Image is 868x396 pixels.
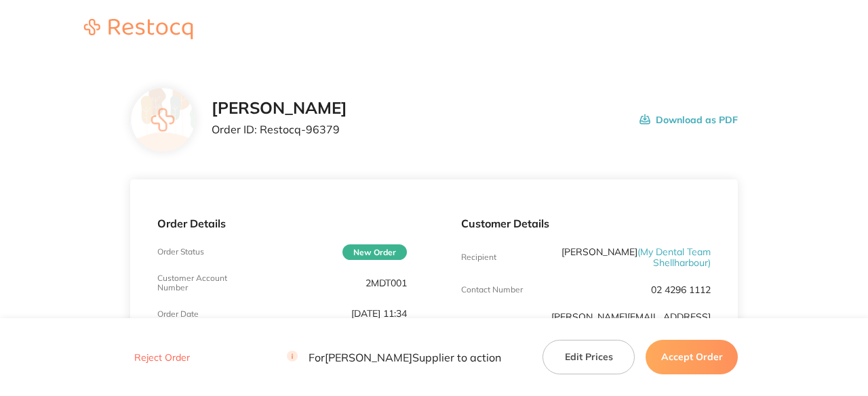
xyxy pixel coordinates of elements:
[212,99,347,118] h2: [PERSON_NAME]
[637,246,711,269] span: ( My Dental Team Shellharbour )
[212,123,347,135] p: Order ID: Restocq- 96379
[461,285,523,294] p: Contact Number
[646,340,738,374] button: Accept Order
[287,351,501,364] p: For [PERSON_NAME] Supplier to action
[351,308,407,319] p: [DATE] 11:34
[157,273,241,292] p: Customer Account Number
[461,252,496,262] p: Recipient
[157,217,407,229] p: Order Details
[157,309,199,319] p: Order Date
[342,244,407,260] span: New Order
[651,284,711,295] p: 02 4296 1112
[130,351,194,364] button: Reject Order
[71,19,206,41] a: Restocq logo
[551,311,711,334] a: [PERSON_NAME][EMAIL_ADDRESS][DOMAIN_NAME]
[542,340,635,374] button: Edit Prices
[639,99,738,141] button: Download as PDF
[157,247,204,257] p: Order Status
[366,278,407,288] p: 2MDT001
[71,19,206,39] img: Restocq logo
[545,246,711,268] p: [PERSON_NAME]
[461,217,711,229] p: Customer Details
